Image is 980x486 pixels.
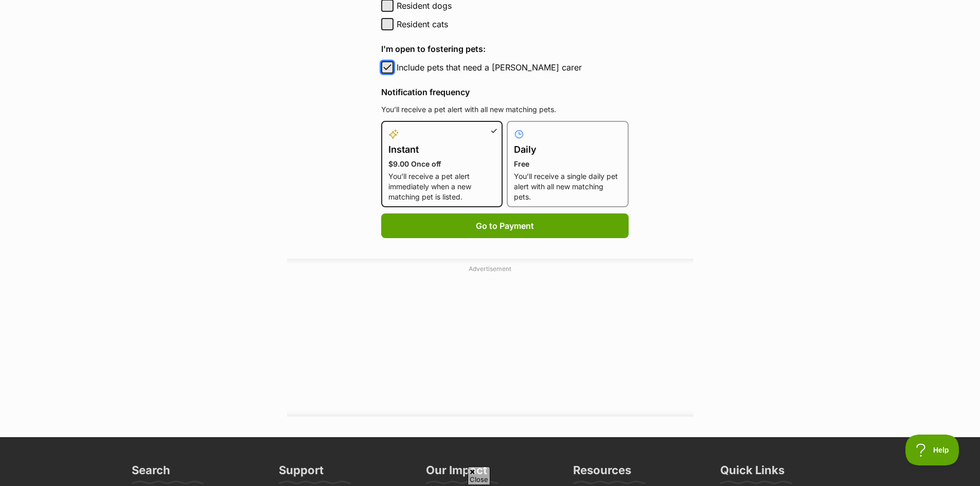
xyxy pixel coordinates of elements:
[573,463,631,483] h3: Resources
[381,104,629,115] p: You’ll receive a pet alert with all new matching pets.
[468,466,490,484] span: Close
[287,259,693,417] div: Advertisement
[388,159,496,169] p: $9.00 Once off
[132,463,170,483] h3: Search
[381,213,629,238] button: Go to Payment
[514,171,621,202] p: You’ll receive a single daily pet alert with all new matching pets.
[905,435,959,465] iframe: Help Scout Beacon - Open
[720,463,785,483] h3: Quick Links
[388,142,496,157] h4: Instant
[279,463,324,483] h3: Support
[381,86,629,98] h4: Notification frequency
[397,61,629,74] label: Include pets that need a [PERSON_NAME] carer
[388,171,496,202] p: You’ll receive a pet alert immediately when a new matching pet is listed.
[241,278,740,406] iframe: Advertisement
[426,463,487,483] h3: Our Impact
[514,142,621,157] h4: Daily
[397,18,629,30] label: Resident cats
[381,43,629,55] h4: I'm open to fostering pets:
[476,220,534,232] span: Go to Payment
[514,159,621,169] p: Free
